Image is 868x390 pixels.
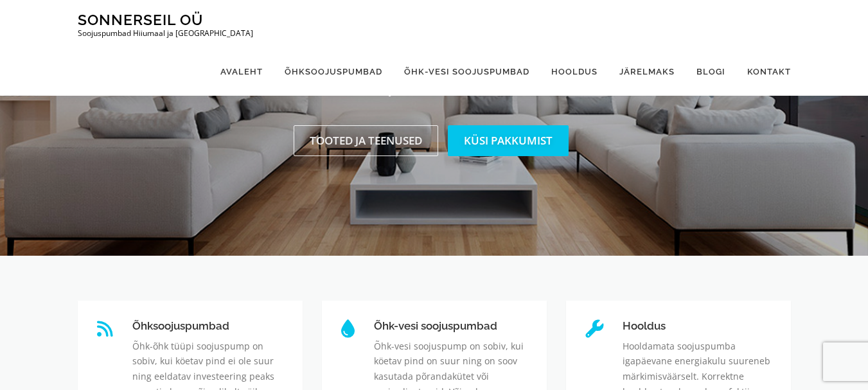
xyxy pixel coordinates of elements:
[448,125,569,155] a: Küsi pakkumist
[294,125,438,155] a: Tooted ja teenused
[540,48,608,96] a: Hooldus
[686,48,736,96] a: Blogi
[78,29,253,38] p: Soojuspumbad Hiiumaal ja [GEOGRAPHIC_DATA]
[274,48,393,96] a: Õhksoojuspumbad
[78,11,203,28] a: Sonnerseil OÜ
[393,48,540,96] a: Õhk-vesi soojuspumbad
[608,48,686,96] a: Järelmaks
[209,48,274,96] a: Avaleht
[736,48,791,96] a: Kontakt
